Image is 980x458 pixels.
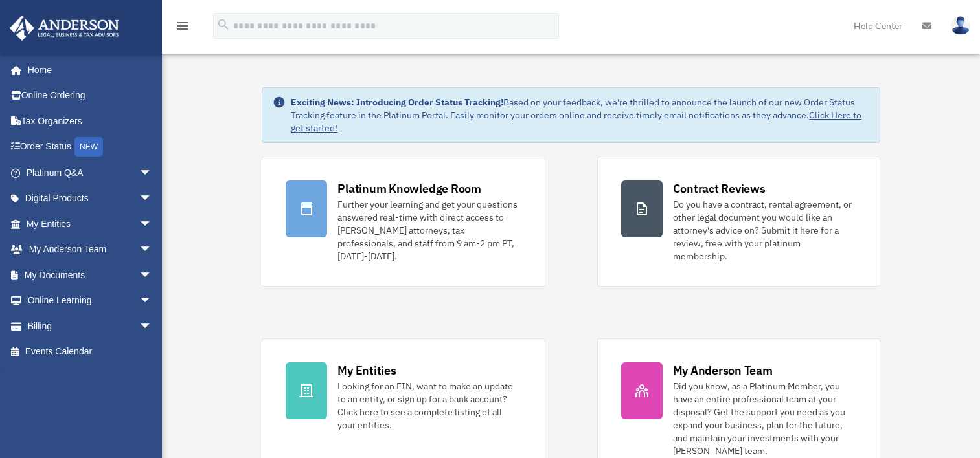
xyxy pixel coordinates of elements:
[139,211,165,237] span: arrow_drop_down
[175,18,190,34] i: menu
[139,288,165,314] span: arrow_drop_down
[673,198,856,263] div: Do you have a contract, rental agreement, or other legal document you would like an attorney's ad...
[139,160,165,186] span: arrow_drop_down
[6,16,123,41] img: Anderson Advisors Platinum Portal
[9,134,172,160] a: Order StatusNEW
[9,262,172,288] a: My Documentsarrow_drop_down
[673,380,856,457] div: Did you know, as a Platinum Member, you have an entire professional team at your disposal? Get th...
[9,237,172,263] a: My Anderson Teamarrow_drop_down
[291,96,869,135] div: Based on your feedback, we're thrilled to announce the launch of our new Order Status Tracking fe...
[139,186,165,212] span: arrow_drop_down
[9,211,172,237] a: My Entitiesarrow_drop_down
[9,288,172,314] a: Online Learningarrow_drop_down
[139,313,165,340] span: arrow_drop_down
[9,313,172,339] a: Billingarrow_drop_down
[673,180,766,197] div: Contract Reviews
[262,157,545,287] a: Platinum Knowledge Room Further your learning and get your questions answered real-time with dire...
[139,262,165,289] span: arrow_drop_down
[673,362,773,378] div: My Anderson Team
[175,23,190,34] a: menu
[337,362,396,378] div: My Entities
[337,198,521,263] div: Further your learning and get your questions answered real-time with direct access to [PERSON_NAM...
[951,16,970,35] img: User Pic
[9,186,172,212] a: Digital Productsarrow_drop_down
[139,237,165,263] span: arrow_drop_down
[597,157,880,287] a: Contract Reviews Do you have a contract, rental agreement, or other legal document you would like...
[291,96,503,108] strong: Exciting News: Introducing Order Status Tracking!
[9,83,172,109] a: Online Ordering
[9,339,172,365] a: Events Calendar
[9,108,172,134] a: Tax Organizers
[291,109,861,134] a: Click Here to get started!
[337,380,521,431] div: Looking for an EIN, want to make an update to an entity, or sign up for a bank account? Click her...
[9,160,172,186] a: Platinum Q&Aarrow_drop_down
[337,180,481,197] div: Platinum Knowledge Room
[9,57,165,83] a: Home
[74,137,103,157] div: NEW
[216,17,231,32] i: search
